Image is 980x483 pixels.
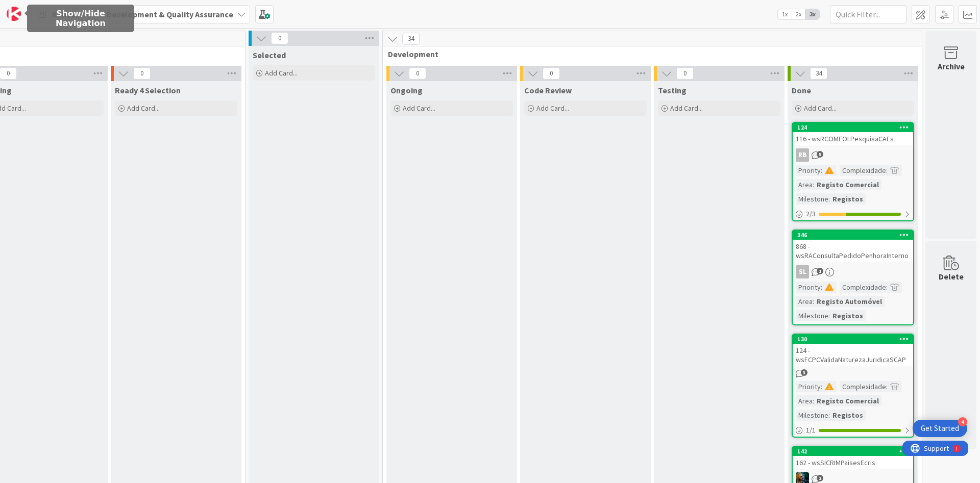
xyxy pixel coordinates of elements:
[53,4,56,12] div: 1
[133,67,151,80] span: 0
[271,32,288,44] span: 0
[806,209,816,219] span: 2 / 3
[830,410,866,421] div: Registos
[796,148,809,162] div: RB
[805,9,819,19] span: 3x
[806,425,816,436] span: 1 / 1
[793,335,913,344] div: 130
[793,335,913,366] div: 130124 - wsFCPCValidaNaturezaJuridicaSCAP
[390,85,423,95] span: Ongoing
[796,282,821,293] div: Priority
[797,232,913,239] div: 346
[813,395,814,406] span: :
[793,424,913,437] div: 1/1
[817,151,823,158] span: 5
[793,148,913,162] div: RB
[793,344,913,366] div: 124 - wsFCPCValidaNaturezaJuridicaSCAP
[913,420,967,437] div: Open Get Started checklist, remaining modules: 4
[793,447,913,469] div: 142162 - wsSICRIMPaisesEcris
[830,310,866,321] div: Registos
[821,165,822,176] span: :
[958,417,967,426] div: 4
[7,7,21,21] img: Visit kanbanzone.com
[127,104,160,113] span: Add Card...
[840,381,886,392] div: Complexidade
[796,310,828,321] div: Milestone
[796,410,828,421] div: Milestone
[793,447,913,456] div: 142
[536,104,569,113] span: Add Card...
[265,68,298,78] span: Add Card...
[921,423,959,434] div: Get Started
[670,104,703,113] span: Add Card...
[821,381,822,392] span: :
[840,165,886,176] div: Complexidade
[796,193,828,205] div: Milestone
[813,296,814,307] span: :
[793,231,913,262] div: 346868 - wsRAConsultaPedidoPenhoraInterno
[804,104,837,113] span: Add Card...
[817,268,823,274] span: 1
[793,240,913,262] div: 868 - wsRAConsultaPedidoPenhoraInterno
[676,67,694,80] span: 0
[886,165,888,176] span: :
[828,410,830,421] span: :
[797,448,913,455] div: 142
[253,50,286,60] span: Selected
[817,475,823,481] span: 2
[886,381,888,392] span: :
[388,49,909,59] span: Development
[796,165,821,176] div: Priority
[778,9,792,19] span: 1x
[792,334,914,438] a: 130124 - wsFCPCValidaNaturezaJuridicaSCAPPriority:Complexidade:Area:Registo ComercialMilestone:Re...
[793,208,913,220] div: 2/3
[810,67,827,80] span: 34
[796,296,813,307] div: Area
[796,265,809,278] div: SL
[21,2,46,14] span: Support
[828,310,830,321] span: :
[107,9,233,19] b: Development & Quality Assurance
[793,231,913,240] div: 346
[796,179,813,190] div: Area
[792,9,805,19] span: 2x
[814,179,881,190] div: Registo Comercial
[821,282,822,293] span: :
[403,104,435,113] span: Add Card...
[793,123,913,145] div: 124116 - wsRCOMEOLPesquisaCAEs
[814,395,881,406] div: Registo Comercial
[402,33,420,45] span: 34
[658,85,687,95] span: Testing
[796,381,821,392] div: Priority
[938,60,965,72] div: Archive
[792,122,914,221] a: 124116 - wsRCOMEOLPesquisaCAEsRBPriority:Complexidade:Area:Registo ComercialMilestone:Registos2/3
[793,132,913,145] div: 116 - wsRCOMEOLPesquisaCAEs
[886,282,888,293] span: :
[814,296,885,307] div: Registo Automóvel
[409,67,426,80] span: 0
[830,193,866,205] div: Registos
[115,85,181,95] span: Ready 4 Selection
[797,336,913,343] div: 130
[793,123,913,132] div: 124
[828,193,830,205] span: :
[524,85,572,95] span: Code Review
[793,456,913,469] div: 162 - wsSICRIMPaisesEcris
[840,282,886,293] div: Complexidade
[797,124,913,131] div: 124
[543,67,560,80] span: 0
[793,265,913,278] div: SL
[801,369,807,376] span: 3
[939,270,964,283] div: Delete
[813,179,814,190] span: :
[830,5,906,23] input: Quick Filter...
[31,9,130,28] h5: Show/Hide Navigation
[792,230,914,325] a: 346868 - wsRAConsultaPedidoPenhoraInternoSLPriority:Complexidade:Area:Registo AutomóvelMilestone:...
[792,85,811,95] span: Done
[796,395,813,406] div: Area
